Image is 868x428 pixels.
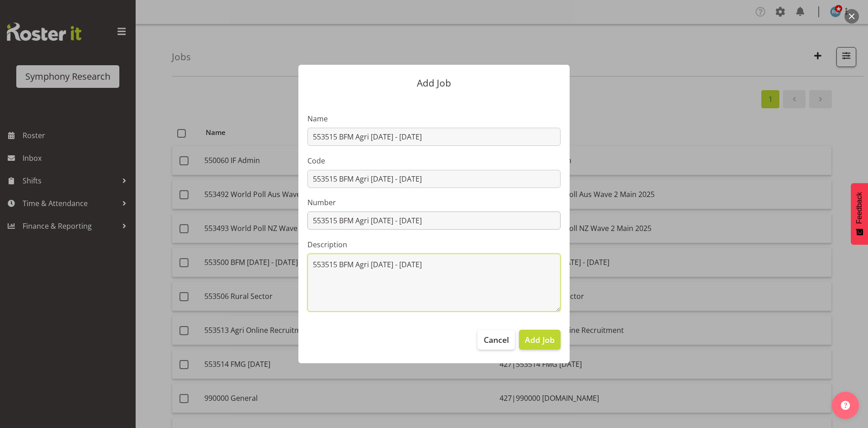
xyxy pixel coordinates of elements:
[307,212,561,230] input: Job Number
[307,113,561,124] label: Name
[525,334,555,346] span: Add Job
[307,128,561,146] input: Job Name
[307,239,561,250] label: Description
[519,330,561,350] button: Add Job
[307,197,561,208] label: Number
[477,330,514,350] button: Cancel
[851,183,868,245] button: Feedback - Show survey
[307,155,561,166] label: Code
[855,192,863,224] span: Feedback
[841,401,850,410] img: help-xxl-2.png
[307,170,561,188] input: Job Code
[307,78,561,88] p: Add Job
[484,334,509,346] span: Cancel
